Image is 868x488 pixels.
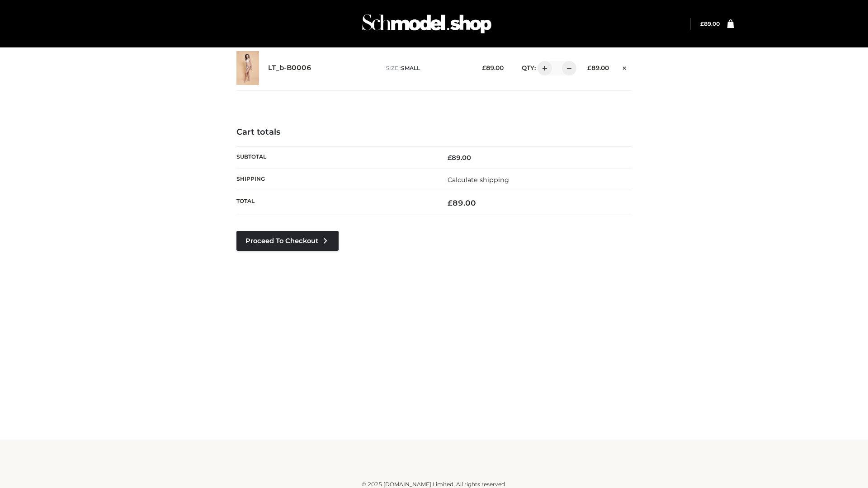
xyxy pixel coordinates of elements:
span: SMALL [401,65,420,71]
bdi: 89.00 [448,154,471,162]
bdi: 89.00 [587,64,609,71]
a: Calculate shipping [448,176,509,184]
img: Schmodel Admin 964 [359,6,495,42]
div: QTY: [513,61,573,75]
th: Subtotal [236,146,434,169]
span: £ [587,64,591,71]
a: Proceed to Checkout [236,231,339,251]
h4: Cart totals [236,127,632,137]
span: £ [448,198,453,207]
a: Remove this item [618,61,632,73]
a: LT_b-B0006 [268,64,311,72]
bdi: 89.00 [482,64,504,71]
bdi: 89.00 [700,20,720,27]
bdi: 89.00 [448,198,476,207]
p: size : [386,64,468,72]
span: £ [448,154,452,162]
span: £ [482,64,486,71]
th: Shipping [236,169,434,191]
th: Total [236,191,434,215]
span: £ [700,20,704,27]
a: £89.00 [700,20,720,27]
